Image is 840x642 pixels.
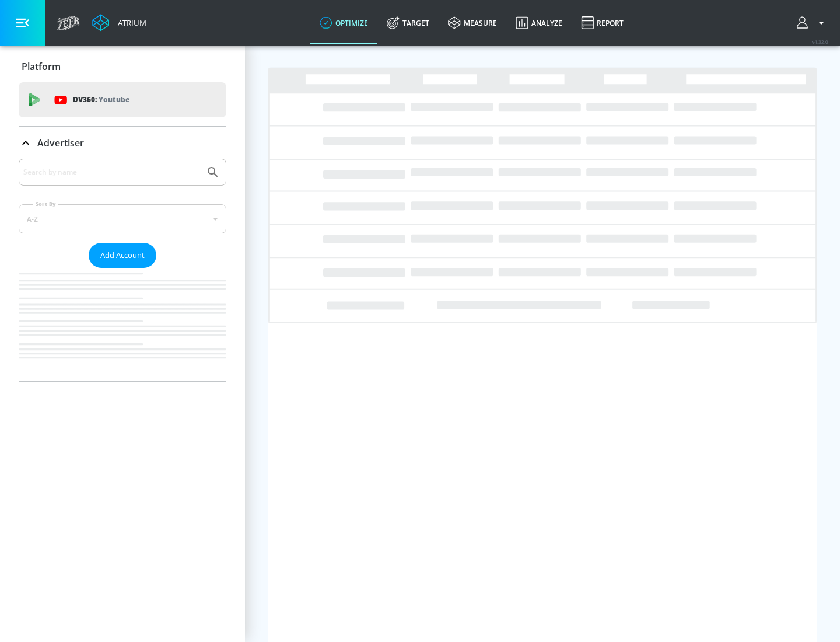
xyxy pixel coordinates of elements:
a: optimize [310,2,377,44]
div: Advertiser [19,159,226,381]
div: A-Z [19,204,226,233]
p: Advertiser [37,137,84,149]
div: Atrium [113,18,146,28]
span: Add Account [100,249,145,262]
nav: list of Advertiser [19,268,226,381]
div: DV360: Youtube [19,82,226,117]
div: Advertiser [19,127,226,159]
input: Search by name [23,165,200,180]
a: measure [439,2,506,44]
p: Youtube [99,93,129,106]
a: Analyze [506,2,572,44]
a: Target [377,2,439,44]
p: DV360: [73,93,129,106]
label: Sort By [33,200,58,208]
div: Platform [19,50,226,83]
a: Report [572,2,633,44]
span: v 4.32.0 [812,39,828,45]
a: Atrium [92,14,146,32]
button: Add Account [89,243,156,268]
p: Platform [22,60,61,73]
